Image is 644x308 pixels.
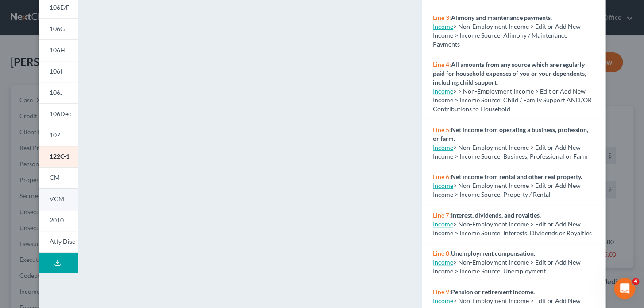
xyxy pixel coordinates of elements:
[39,231,78,253] a: Atty Disc
[433,126,451,133] span: Line 5:
[50,110,71,117] span: 106Dec
[50,89,63,96] span: 106J
[433,87,453,95] a: Income
[433,220,592,237] span: > Non-Employment Income > Edit or Add New Income > Income Source: Interests, Dividends or Royalties
[39,146,78,167] a: 122C-1
[433,61,451,68] span: Line 4:
[50,152,69,160] span: 122C-1
[433,182,453,189] a: Income
[50,46,65,54] span: 106H
[39,188,78,210] a: VCM
[433,258,581,275] span: > Non-Employment Income > Edit or Add New Income > Income Source: Unemployment
[433,61,586,86] strong: All amounts from any source which are regularly paid for household expenses of you or your depend...
[433,23,581,48] span: > Non-Employment Income > Edit or Add New Income > Income Source: Alimony / Maintenance Payments
[433,87,592,113] span: > > Non-Employment Income > Edit or Add New Income > Income Source: Child / Family Support AND/OR...
[50,216,64,224] span: 2010
[39,103,78,125] a: 106Dec
[433,23,453,30] a: Income
[50,174,60,181] span: CM
[39,125,78,146] a: 107
[632,278,639,285] span: 4
[39,39,78,61] a: 106H
[433,250,451,257] span: Line 8:
[50,238,75,245] span: Atty Disc
[39,82,78,103] a: 106J
[451,14,552,21] strong: Alimony and maintenance payments.
[433,258,453,266] a: Income
[39,167,78,188] a: CM
[433,126,588,142] strong: Net income from operating a business, profession, or farm.
[433,211,451,219] span: Line 7:
[50,67,62,75] span: 106I
[433,144,453,151] a: Income
[433,182,581,198] span: > Non-Employment Income > Edit or Add New Income > Income Source: Property / Rental
[433,297,453,304] a: Income
[50,131,60,139] span: 107
[50,4,69,11] span: 106E/F
[433,173,451,180] span: Line 6:
[451,288,535,296] strong: Pension or retirement income.
[50,25,65,32] span: 106G
[39,210,78,231] a: 2010
[451,173,582,180] strong: Net income from rental and other real property.
[433,14,451,21] span: Line 3:
[50,195,64,203] span: VCM
[433,144,588,160] span: > Non-Employment Income > Edit or Add New Income > Income Source: Business, Professional or Farm
[614,278,635,299] iframe: Intercom live chat
[433,288,451,296] span: Line 9:
[451,211,541,219] strong: Interest, dividends, and royalties.
[39,61,78,82] a: 106I
[39,18,78,39] a: 106G
[451,250,535,257] strong: Unemployment compensation.
[433,220,453,228] a: Income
